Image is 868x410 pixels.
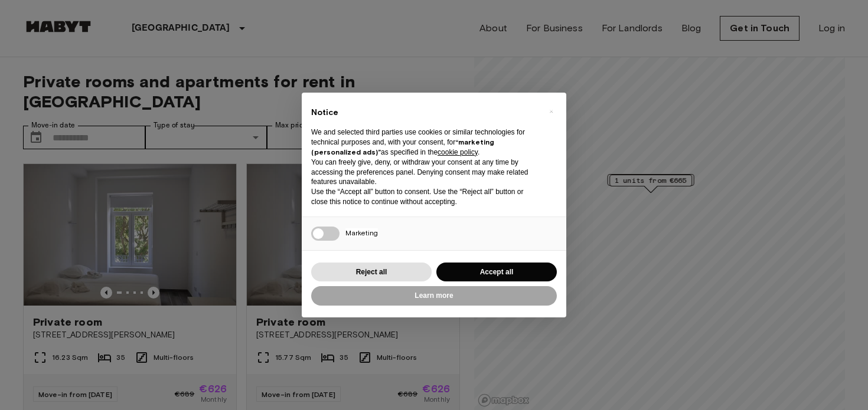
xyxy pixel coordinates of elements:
a: cookie policy [438,148,478,156]
h2: Notice [311,107,538,119]
p: We and selected third parties use cookies or similar technologies for technical purposes and, wit... [311,127,538,157]
span: × [549,104,553,119]
p: Use the “Accept all” button to consent. Use the “Reject all” button or close this notice to conti... [311,187,538,207]
p: You can freely give, deny, or withdraw your consent at any time by accessing the preferences pane... [311,158,538,187]
button: Accept all [436,263,557,282]
button: Reject all [311,263,432,282]
button: Close this notice [541,102,560,121]
button: Learn more [311,286,557,306]
span: Marketing [345,228,378,237]
strong: “marketing (personalized ads)” [311,137,494,156]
